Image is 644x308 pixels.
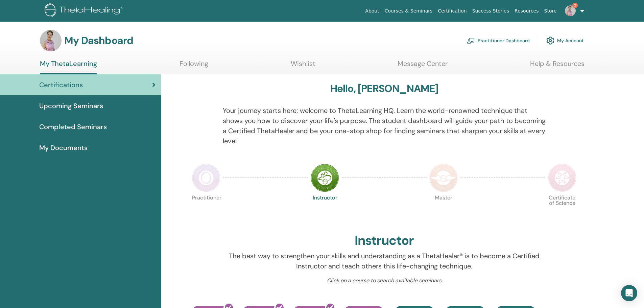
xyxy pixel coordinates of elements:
[291,60,315,73] a: Wishlist
[223,277,546,285] p: Click on a course to search available seminars
[548,164,576,192] img: Certificate of Science
[355,233,414,248] h2: Instructor
[362,5,382,17] a: About
[467,38,475,44] img: chalkboard-teacher.svg
[621,285,637,301] div: Open Intercom Messenger
[435,5,469,17] a: Certification
[548,195,576,223] p: Certificate of Science
[311,164,339,192] img: Instructor
[40,60,97,74] a: My ThetaLearning
[180,60,208,73] a: Following
[565,5,576,16] img: default.jpg
[330,82,438,95] h3: Hello, [PERSON_NAME]
[382,5,435,17] a: Courses & Seminars
[192,195,220,223] p: Practitioner
[192,164,220,192] img: Practitioner
[512,5,542,17] a: Resources
[45,3,125,19] img: logo.png
[429,195,458,223] p: Master
[39,80,83,90] span: Certifications
[470,5,512,17] a: Success Stories
[223,251,546,271] p: The best way to strengthen your skills and understanding as a ThetaHealer® is to become a Certifi...
[64,34,133,47] h3: My Dashboard
[546,35,554,46] img: cog.svg
[39,143,88,153] span: My Documents
[546,33,584,48] a: My Account
[429,164,458,192] img: Master
[39,122,107,132] span: Completed Seminars
[530,60,585,73] a: Help & Resources
[311,195,339,223] p: Instructor
[467,33,530,48] a: Practitioner Dashboard
[398,60,448,73] a: Message Center
[40,30,62,51] img: default.jpg
[542,5,559,17] a: Store
[39,101,103,111] span: Upcoming Seminars
[223,105,546,146] p: Your journey starts here; welcome to ThetaLearning HQ. Learn the world-renowned technique that sh...
[572,3,578,8] span: 2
